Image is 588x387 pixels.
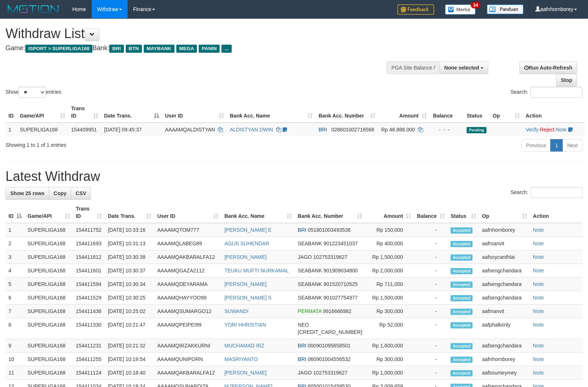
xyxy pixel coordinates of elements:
td: [DATE] 10:25:02 [105,305,154,318]
td: - [414,339,448,353]
a: [PERSON_NAME] [224,254,267,260]
td: aafmanvit [479,305,530,318]
th: User ID: activate to sort column ascending [154,202,221,223]
span: 154409951 [71,127,97,133]
span: Copy 901223451037 to clipboard [323,241,357,246]
td: Rp 150,000 [365,223,414,237]
td: Rp 300,000 [365,305,414,318]
a: MUCHAMAD IRZ [224,343,264,349]
span: Copy 901909034800 to clipboard [323,268,357,273]
th: Op: activate to sort column ascending [479,202,530,223]
td: Rp 711,000 [365,278,414,291]
td: - [414,353,448,366]
td: - [414,291,448,305]
a: Note [533,295,544,301]
td: SUPERLIGA168 [25,339,73,353]
a: Note [533,370,544,376]
td: [DATE] 10:30:25 [105,291,154,305]
th: Bank Acc. Name: activate to sort column ascending [227,102,316,123]
span: None selected [444,65,479,71]
a: Show 25 rows [5,187,49,200]
span: Accepted [451,241,473,247]
td: - [414,318,448,339]
div: PGA Site Balance / [387,62,440,74]
div: Showing 1 to 1 of 1 entries [5,138,239,149]
td: SUPERLIGA168 [17,123,68,136]
span: BTN [126,45,142,53]
td: [DATE] 10:19:54 [105,353,154,366]
th: Date Trans.: activate to sort column descending [101,102,162,123]
span: Accepted [451,268,473,274]
td: [DATE] 10:30:38 [105,250,154,264]
th: User ID: activate to sort column ascending [162,102,227,123]
td: - [414,223,448,237]
td: 3 [5,250,25,264]
td: aafnhornborey [479,223,530,237]
a: YORI HHRISTIAN [224,322,266,328]
td: 154411529 [73,291,105,305]
td: Rp 300,000 [365,353,414,366]
label: Search: [511,187,583,198]
a: Note [533,268,544,273]
th: Game/API: activate to sort column ascending [17,102,68,123]
td: aafsengchandara [479,264,530,278]
th: Trans ID: activate to sort column ascending [73,202,105,223]
th: Status: activate to sort column ascending [448,202,479,223]
th: Balance: activate to sort column ascending [414,202,448,223]
td: 5 [5,278,25,291]
span: ... [221,45,231,53]
a: AGUS SUHENDAR [224,241,269,246]
span: SEABANK [298,281,322,287]
td: aafsoycanthlai [479,250,530,264]
a: [PERSON_NAME] [224,281,267,287]
a: Reject [540,127,555,133]
a: MASRIYANTO [224,356,258,362]
th: Balance [430,102,464,123]
a: Stop [556,74,577,86]
h4: Game: Bank: [5,45,385,52]
td: AAAAMQAKBARALFA12 [154,366,221,380]
td: AAAAMQAKBARALFA12 [154,250,221,264]
td: - [414,264,448,278]
a: CSV [71,187,91,200]
div: - - - [433,126,461,133]
a: Copy [49,187,71,200]
td: [DATE] 10:30:34 [105,278,154,291]
td: 2 [5,237,25,250]
td: - [414,237,448,250]
span: Show 25 rows [10,190,44,196]
span: NEO [298,322,309,328]
td: aafsengchandara [479,339,530,353]
td: Rp 52,000 [365,318,414,339]
span: ISPORT > SUPERLIGA168 [25,45,92,53]
a: Run Auto-Refresh [519,62,577,74]
a: Note [533,227,544,233]
span: Accepted [451,295,473,301]
select: Showentries [18,87,46,98]
a: Note [533,241,544,246]
a: Note [533,356,544,362]
td: Rp 2,000,000 [365,264,414,278]
label: Search: [511,87,583,98]
td: SUPERLIGA168 [25,305,73,318]
a: [PERSON_NAME] S [224,295,271,301]
span: 34 [471,2,481,8]
a: 1 [550,139,563,152]
th: Amount: activate to sort column ascending [378,102,430,123]
span: Copy 060901004556532 to clipboard [308,356,351,362]
td: 8 [5,318,25,339]
td: 154411255 [73,353,105,366]
span: Accepted [451,343,473,349]
td: [DATE] 10:18:40 [105,366,154,380]
td: 154411612 [73,250,105,264]
span: Accepted [451,254,473,261]
th: Action [530,202,583,223]
td: 1 [5,223,25,237]
a: Note [533,281,544,287]
span: Copy 102753319627 to clipboard [313,370,347,376]
a: Previous [521,139,551,152]
span: Copy 000901095658501 to clipboard [308,343,351,349]
span: PANIN [199,45,220,53]
span: Accepted [451,322,473,328]
td: Rp 400,000 [365,237,414,250]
